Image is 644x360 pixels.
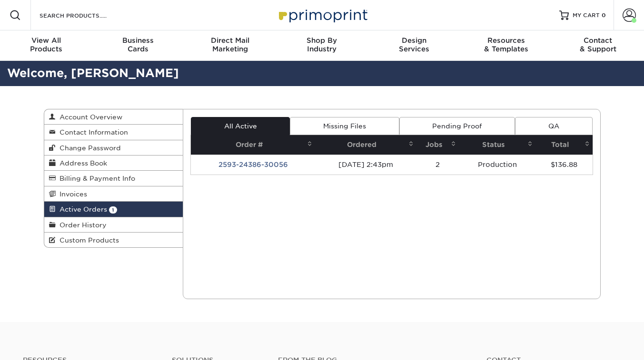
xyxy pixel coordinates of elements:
[416,135,459,155] th: Jobs
[276,30,368,61] a: Shop ByIndustry
[92,30,184,61] a: BusinessCards
[276,36,368,53] div: Industry
[191,117,290,135] a: All Active
[44,156,183,171] a: Address Book
[44,125,183,140] a: Contact Information
[315,155,416,175] td: [DATE] 2:43pm
[290,117,399,135] a: Missing Files
[460,36,552,45] span: Resources
[460,30,552,61] a: Resources& Templates
[44,186,183,202] a: Invoices
[191,155,315,175] td: 2593-24386-30056
[368,36,460,45] span: Design
[56,113,122,121] span: Account Overview
[602,12,606,19] span: 0
[515,117,592,135] a: QA
[191,135,315,155] th: Order #
[56,205,107,213] span: Active Orders
[552,36,644,45] span: Contact
[56,144,121,152] span: Change Password
[416,155,459,175] td: 2
[459,155,535,175] td: Production
[44,109,183,125] a: Account Overview
[535,155,593,175] td: $136.88
[399,117,515,135] a: Pending Proof
[44,233,183,247] a: Custom Products
[459,135,535,155] th: Status
[39,10,131,21] input: SEARCH PRODUCTS.....
[552,36,644,53] div: & Support
[275,5,370,25] img: Primoprint
[44,171,183,186] a: Billing & Payment Info
[184,36,276,53] div: Marketing
[92,36,184,45] span: Business
[315,135,416,155] th: Ordered
[573,11,600,19] span: MY CART
[368,36,460,53] div: Services
[460,36,552,53] div: & Templates
[56,236,119,244] span: Custom Products
[56,175,135,182] span: Billing & Payment Info
[552,30,644,61] a: Contact& Support
[184,30,276,61] a: Direct MailMarketing
[56,128,128,136] span: Contact Information
[56,190,87,198] span: Invoices
[184,36,276,45] span: Direct Mail
[44,202,183,217] a: Active Orders 1
[44,217,183,233] a: Order History
[56,159,107,167] span: Address Book
[368,30,460,61] a: DesignServices
[92,36,184,53] div: Cards
[535,135,593,155] th: Total
[109,206,117,214] span: 1
[276,36,368,45] span: Shop By
[56,221,107,229] span: Order History
[44,140,183,156] a: Change Password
